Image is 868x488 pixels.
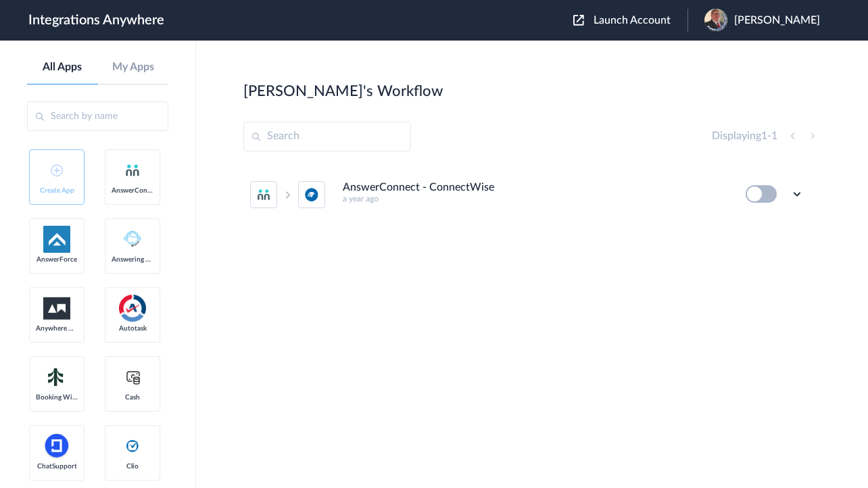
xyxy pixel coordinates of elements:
[761,130,767,141] span: 1
[119,226,146,253] img: Answering_service.png
[124,438,141,454] img: clio-logo.svg
[43,226,70,253] img: af-app-logo.svg
[573,14,688,27] button: Launch Account
[243,82,443,100] h2: [PERSON_NAME]'s Workflow
[36,187,78,195] span: Create App
[243,122,411,151] input: Search
[51,164,63,176] img: add-icon.svg
[343,194,727,203] h5: a year ago
[119,295,146,322] img: autotask.png
[43,365,70,389] img: Setmore_Logo.svg
[712,130,777,143] h4: Displaying -
[112,462,153,470] span: Clio
[124,369,141,385] img: cash-logo.svg
[36,393,78,401] span: Booking Widget
[112,187,153,195] span: AnswerConnect
[112,324,153,333] span: Autotask
[43,433,70,460] img: chatsupport-icon.svg
[27,101,168,131] input: Search by name
[734,14,820,27] span: [PERSON_NAME]
[594,15,671,26] span: Launch Account
[36,324,78,333] span: Anywhere Works
[98,61,169,74] a: My Apps
[771,130,777,141] span: 1
[27,61,98,74] a: All Apps
[36,255,78,264] span: AnswerForce
[704,9,727,32] img: jason-pledge-people.PNG
[573,15,584,26] img: launch-acct-icon.svg
[36,462,78,470] span: ChatSupport
[43,297,70,320] img: aww.png
[28,12,164,28] h1: Integrations Anywhere
[112,393,153,401] span: Cash
[343,181,494,194] h4: AnswerConnect - ConnectWise
[112,255,153,264] span: Answering Service
[124,162,141,178] img: answerconnect-logo.svg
